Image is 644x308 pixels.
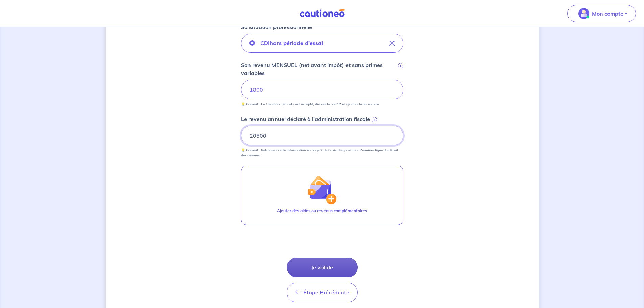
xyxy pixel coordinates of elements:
span: i [398,63,403,68]
button: CDIhors période d'essai [241,34,403,53]
p: Sa situation professionnelle [241,23,312,31]
p: Le revenu annuel déclaré à l'administration fiscale [241,115,370,123]
input: Ex : 1 500 € net/mois [241,80,403,99]
span: Étape Précédente [303,289,349,296]
img: illu_account_valid_menu.svg [578,8,589,19]
button: Étape Précédente [287,283,358,302]
button: illu_wallet.svgAjouter des aides ou revenus complémentaires [241,166,403,225]
img: Cautioneo [297,9,348,18]
span: i [372,117,377,122]
img: illu_wallet.svg [307,175,336,204]
p: 💡 Conseil : Retrouvez cette information en page 2 de l’avis d'imposition. Première ligne du détai... [241,148,403,158]
p: Ajouter des aides ou revenus complémentaires [277,208,367,214]
input: 20000€ [241,126,403,145]
strong: hors période d'essai [270,40,323,46]
p: 💡 Conseil : Le 13e mois (en net) est accepté, divisez le par 12 et ajoutez le au salaire [241,102,379,107]
p: Son revenu MENSUEL (net avant impôt) et sans primes variables [241,61,397,77]
button: Je valide [287,258,358,277]
button: illu_account_valid_menu.svgMon compte [567,5,636,22]
p: CDI [260,39,323,47]
p: Mon compte [592,9,623,18]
